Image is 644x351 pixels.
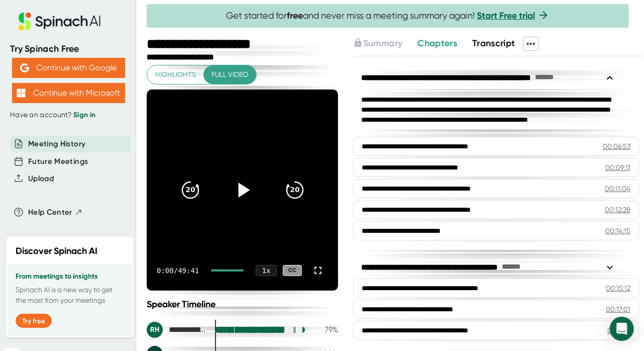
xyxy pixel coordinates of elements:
[20,63,29,72] img: Aehbyd4JwY73AAAAAElFTkSuQmCC
[16,244,97,258] h2: Discover Spinach AI
[28,138,85,150] button: Meeting History
[155,68,196,81] span: Highlights
[605,205,630,215] div: 00:12:28
[227,10,550,22] span: Get started for and never miss a meeting summary again!
[256,265,277,276] div: 1 x
[12,58,125,78] button: Continue with Google
[477,10,535,21] a: Start Free trial
[211,68,248,81] span: Full video
[147,322,207,338] div: Robert W. Hyers
[12,83,125,103] button: Continue with Microsoft
[313,325,338,334] div: 79 %
[16,273,124,281] h3: From meetings to insights
[283,265,302,277] div: CC
[28,207,83,218] button: Help Center
[605,162,630,172] div: 00:09:11
[203,65,256,84] button: Full video
[606,304,630,314] div: 00:17:01
[353,37,402,50] button: Summary
[73,111,95,119] a: Sign in
[607,325,630,335] div: 00:19:11
[472,38,515,49] span: Transcript
[28,156,88,167] button: Future Meetings
[147,322,163,338] div: RH
[472,37,515,50] button: Transcript
[353,37,417,51] div: Upgrade to access
[157,267,199,275] div: 0:00 / 49:41
[287,10,303,21] b: free
[417,38,457,49] span: Chapters
[603,141,630,151] div: 00:06:53
[363,38,402,49] span: Summary
[16,285,124,306] p: Spinach AI is a new way to get the most from your meetings
[28,173,54,185] button: Upload
[417,37,457,50] button: Chapters
[610,317,634,341] div: Open Intercom Messenger
[10,111,127,120] div: Have an account?
[147,299,338,310] div: Speaker Timeline
[605,184,630,194] div: 00:11:04
[606,283,630,293] div: 00:15:12
[10,43,127,55] div: Try Spinach Free
[28,207,72,218] span: Help Center
[605,226,630,236] div: 00:14:15
[147,65,204,84] button: Highlights
[16,314,52,328] button: Try free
